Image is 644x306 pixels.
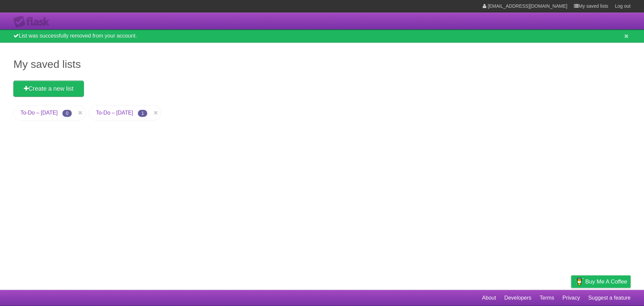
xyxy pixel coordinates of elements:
[504,292,531,304] a: Developers
[571,275,631,288] a: Buy me a coffee
[13,16,54,28] div: Flask
[138,110,147,117] span: 1
[482,292,496,304] a: About
[62,110,72,117] span: 0
[20,110,58,116] a: To-Do – [DATE]
[96,110,133,116] a: To-Do – [DATE]
[13,81,84,97] a: Create a new list
[13,56,631,72] h1: My saved lists
[588,292,631,304] a: Suggest a feature
[575,276,584,287] img: Buy me a coffee
[585,276,627,288] span: Buy me a coffee
[540,292,554,304] a: Terms
[562,292,580,304] a: Privacy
